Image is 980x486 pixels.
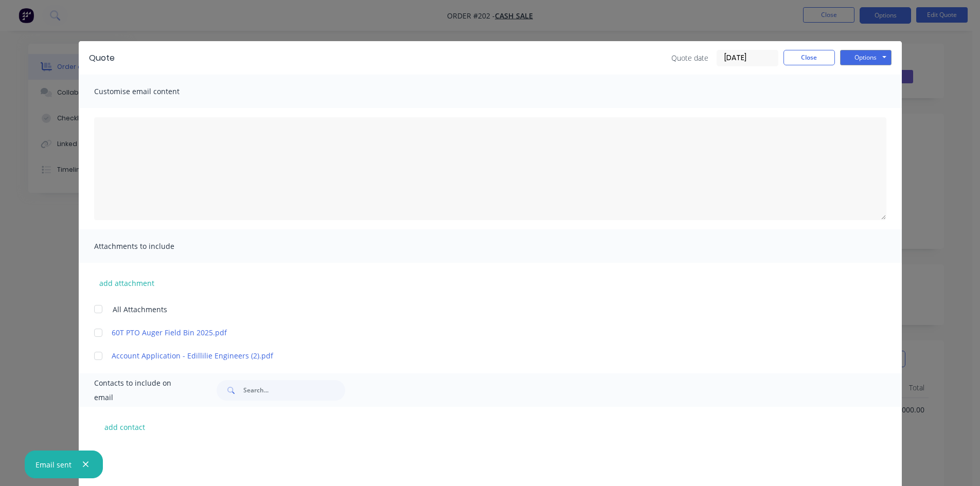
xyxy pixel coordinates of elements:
span: Quote date [671,52,708,63]
span: Contacts to include on email [94,376,191,405]
input: Search... [243,380,345,401]
button: add contact [94,419,156,435]
div: Quote [89,52,115,64]
span: Customise email content [94,84,207,99]
div: Email sent [35,459,72,470]
button: Options [840,50,892,65]
button: add attachment [94,275,159,291]
span: Attachments to include [94,239,207,254]
span: All Attachments [113,304,167,315]
button: Close [783,50,835,65]
a: Account Application - Edillilie Engineers (2).pdf [112,350,839,361]
a: 60T PTO Auger Field Bin 2025.pdf [112,327,839,338]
